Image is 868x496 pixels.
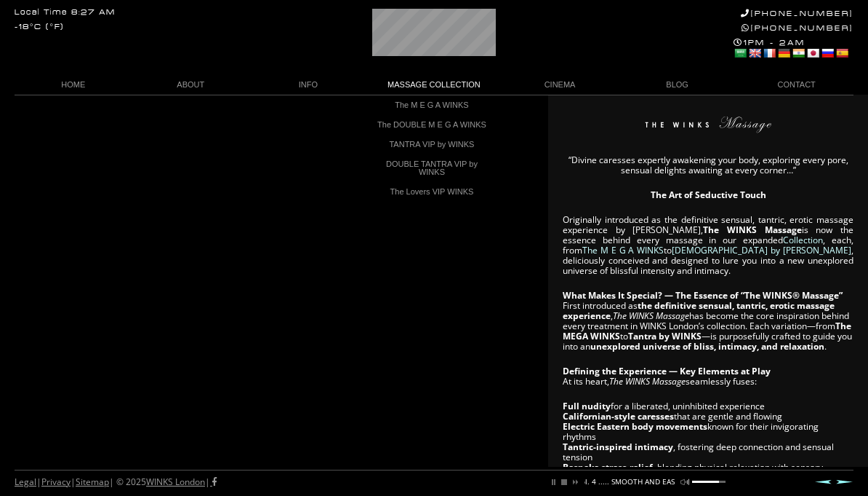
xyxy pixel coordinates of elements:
li: , fostering deep connection and sensual tension [563,442,853,462]
em: The WINKS Massage [613,310,689,322]
a: [PHONE_NUMBER] [741,9,853,18]
a: Russian [821,47,834,59]
a: Spanish [835,47,848,59]
a: The M E G A WINKS [370,95,494,115]
a: German [777,47,790,59]
a: The M E G A WINKS [582,244,664,256]
div: -18°C (°F) [15,23,64,31]
a: WINKS London [146,476,205,488]
a: Sitemap [76,476,109,488]
a: TABOO by WINKS [370,202,494,221]
a: Privacy [41,476,71,488]
div: 1PM - 2AM [734,38,853,61]
a: MASSAGE COLLECTION [367,75,502,95]
a: Prev [814,479,832,484]
a: The DOUBLE M E G A WINKS [370,115,494,135]
strong: The Art of Seductive Touch [651,189,766,201]
a: INFO [249,75,367,95]
a: [DEMOGRAPHIC_DATA] by [PERSON_NAME] [672,244,851,256]
a: pause [550,478,558,487]
strong: What Makes It Special? — The Essence of “The WINKS® Massage” [563,289,843,302]
strong: Full nudity [563,400,611,412]
strong: the definitive sensual, tantric, erotic massage experience [563,299,835,322]
a: Arabic [734,47,747,59]
strong: Defining the Experience — Key Elements at Play [563,365,771,377]
p: Originally introduced as the definitive sensual, tantric, erotic massage experience by [PERSON_NA... [563,215,853,276]
a: Hindi [792,47,805,59]
a: The Lovers VIP WINKS [370,182,494,202]
p: “Divine caresses expertly awakening your body, exploring every pore, sensual delights awaiting at... [563,155,853,176]
em: The WINKS Massage [609,375,686,387]
strong: unexplored universe of bliss, intimacy, and relaxation [590,340,824,353]
a: CINEMA [501,75,619,95]
strong: Electric Eastern body movements [563,420,707,433]
a: next [570,478,579,487]
p: At its heart, seamlessly fuses: [563,377,853,387]
img: The WINKS Massage [601,117,815,138]
div: | | | © 2025 | [15,471,217,494]
a: CONTACT [736,75,853,95]
a: English [748,47,761,59]
a: BLOG [619,75,736,95]
a: Next [836,479,853,484]
strong: Tantric-inspired intimacy [563,441,673,453]
strong: Tantra by WINKS [628,330,702,342]
li: for a liberated, uninhibited experience [563,401,853,412]
a: DOUBLE TANTRA VIP by WINKS [370,154,494,182]
a: French [763,47,776,59]
a: ABOUT [132,75,250,95]
p: First introduced as , has become the core inspiration behind every treatment in WINKS London’s co... [563,301,853,352]
div: Local Time 8:27 AM [15,9,116,17]
a: Japanese [806,47,819,59]
li: , blending physical relaxation with sensory awakening [563,462,853,483]
a: stop [560,478,568,487]
a: mute [680,478,689,487]
a: HOME [15,75,132,95]
a: Legal [15,476,36,488]
li: that are gentle and flowing [563,412,853,422]
strong: The MEGA WINKS [563,320,851,342]
li: known for their invigorating rhythms [563,422,853,442]
strong: The WINKS Massage [703,224,801,236]
a: [PHONE_NUMBER] [742,23,853,33]
strong: Californian-style caresses [563,410,674,422]
a: Collection [783,234,823,246]
a: TANTRA VIP by WINKS [370,135,494,154]
strong: Bespoke stress-relief [563,461,653,473]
